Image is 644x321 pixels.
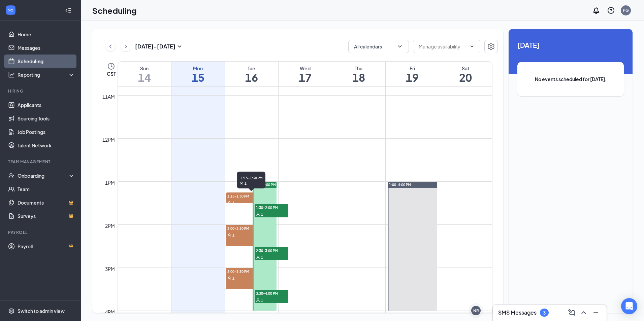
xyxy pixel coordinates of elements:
span: 1 [261,298,263,302]
svg: ChevronUp [580,309,588,317]
div: Fri [386,65,439,72]
div: 12pm [101,136,116,143]
a: DocumentsCrown [18,196,75,209]
span: 1 [245,181,247,186]
span: CST [107,70,116,77]
div: 3 [543,310,546,316]
a: September 16, 2025 [225,62,278,86]
a: September 14, 2025 [118,62,171,86]
span: 3:30-4:00 PM [255,290,288,296]
a: Home [18,28,75,41]
a: SurveysCrown [18,209,75,223]
input: Manage availability [419,43,466,50]
span: 1 [232,233,234,238]
div: Open Intercom Messenger [621,298,637,314]
div: PG [623,7,629,13]
span: 3:00-3:30 PM [226,268,260,275]
span: 1 [232,201,234,205]
span: 2:30-3:00 PM [255,247,288,254]
h1: 14 [118,72,171,83]
svg: Settings [487,42,495,50]
h1: Scheduling [92,5,137,16]
svg: User [227,201,231,205]
div: Team Management [8,159,74,165]
svg: User [227,276,231,280]
span: 1:00-4:00 PM [389,182,411,187]
svg: Clock [107,62,115,70]
div: Sat [439,65,492,72]
span: [DATE] [517,40,624,50]
span: 1:30-2:00 PM [255,204,288,211]
span: 1:15-1:30 PM [239,174,263,181]
span: No events scheduled for [DATE]. [531,75,610,83]
h1: 18 [332,72,385,83]
a: September 18, 2025 [332,62,385,86]
div: Mon [171,65,225,72]
button: ChevronLeft [105,41,116,51]
svg: ChevronDown [396,43,403,50]
span: 1 [261,212,263,217]
h1: 16 [225,72,278,83]
a: Sourcing Tools [18,112,75,125]
svg: ChevronLeft [107,42,114,50]
div: Wed [279,65,332,72]
div: Tue [225,65,278,72]
svg: QuestionInfo [607,6,615,14]
a: Applicants [18,98,75,112]
div: 1pm [104,179,116,186]
a: Job Postings [18,125,75,139]
a: PayrollCrown [18,240,75,253]
div: Thu [332,65,385,72]
h3: [DATE] - [DATE] [135,43,175,50]
button: ChevronUp [578,307,589,318]
h3: SMS Messages [498,309,537,316]
a: September 19, 2025 [386,62,439,86]
svg: User [256,255,260,259]
span: 1 [232,276,234,281]
svg: User [256,298,260,302]
div: Onboarding [18,172,69,179]
div: 4pm [104,308,116,316]
a: September 20, 2025 [439,62,492,86]
div: 11am [101,93,116,100]
button: ComposeMessage [566,307,577,318]
div: Sun [118,65,171,72]
div: Switch to admin view [18,308,65,314]
div: Reporting [18,71,75,78]
svg: User [227,233,231,237]
h1: 20 [439,72,492,83]
div: NR [473,308,479,314]
button: ChevronRight [121,41,131,51]
button: Settings [484,40,498,53]
a: Messages [18,41,75,55]
div: Payroll [8,229,74,235]
svg: ChevronRight [123,42,129,50]
span: 1:15-1:30 PM [226,192,260,199]
div: 2pm [104,222,116,229]
span: 1 [261,255,263,260]
button: Minimize [590,307,601,318]
svg: SmallChevronDown [175,42,184,50]
a: Scheduling [18,55,75,68]
svg: User [256,212,260,216]
h1: 17 [279,72,332,83]
h1: 19 [386,72,439,83]
div: 3pm [104,265,116,273]
div: Hiring [8,88,74,94]
button: All calendarsChevronDown [348,40,409,53]
svg: ComposeMessage [568,309,576,317]
svg: Notifications [592,6,600,14]
a: September 17, 2025 [279,62,332,86]
h1: 15 [171,72,225,83]
span: 2:00-2:30 PM [226,225,260,231]
a: September 15, 2025 [171,62,225,86]
svg: Collapse [65,7,72,14]
a: Team [18,182,75,196]
svg: Analysis [8,71,15,78]
svg: ChevronDown [469,44,475,49]
svg: Settings [8,308,15,314]
a: Talent Network [18,139,75,152]
svg: UserCheck [8,172,15,179]
svg: WorkstreamLogo [7,7,14,13]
